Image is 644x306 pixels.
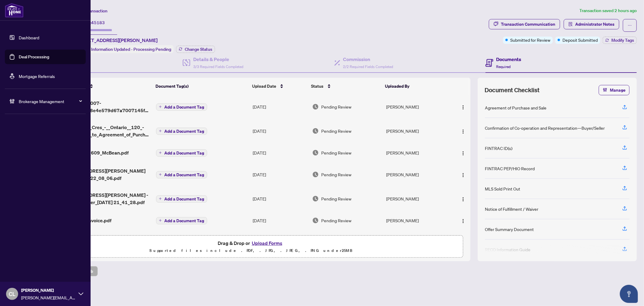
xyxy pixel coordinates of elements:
[159,197,162,200] span: plus
[75,45,174,53] div: Status:
[43,247,459,254] p: Supported files include .PDF, .JPG, .JPEG, .PNG under 25 MB
[250,95,310,119] td: [DATE]
[458,216,468,225] button: Logo
[312,128,319,134] img: Document Status
[19,98,82,105] span: Brokerage Management
[496,56,521,63] h4: Documents
[611,38,634,42] span: Modify Tags
[489,19,560,29] button: Transaction Communication
[156,171,207,178] button: Add a Document Tag
[250,78,309,95] th: Upload Date
[496,64,511,69] span: Required
[458,194,468,203] button: Logo
[321,217,351,224] span: Pending Review
[312,103,319,110] img: Document Status
[156,195,207,203] button: Add a Document Tag
[603,37,637,44] button: Modify Tags
[384,119,450,143] td: [PERSON_NAME]
[628,23,632,28] span: ellipsis
[569,22,573,26] span: solution
[156,149,207,157] button: Add a Document Tag
[185,47,212,51] span: Change Status
[312,195,319,202] img: Document Status
[620,285,638,303] button: Open asap
[458,126,468,136] button: Logo
[312,149,319,156] img: Document Status
[91,20,105,25] span: 45183
[91,47,171,52] span: Information Updated - Processing Pending
[321,171,351,178] span: Pending Review
[343,64,393,69] span: 2/2 Required Fields Completed
[384,143,450,162] td: [PERSON_NAME]
[485,86,540,94] span: Document Checklist
[321,195,351,202] span: Pending Review
[384,95,450,119] td: [PERSON_NAME]
[164,219,204,223] span: Add a Document Tag
[193,56,243,63] h4: Details & People
[156,149,207,157] button: Add a Document Tag
[311,83,324,90] span: Status
[461,219,466,223] img: Logo
[156,171,207,178] button: Add a Document Tag
[579,7,637,14] article: Transaction saved 2 hours ago
[575,19,614,29] span: Administrator Notes
[60,99,151,114] span: 1756387151007-d730449e178e4e579d67a7007145f006.jpeg
[562,37,598,43] span: Deposit Submitted
[153,78,250,95] th: Document Tag(s)
[176,46,215,53] button: Change Status
[485,226,534,233] div: Offer Summary Document
[21,287,75,294] span: [PERSON_NAME]
[458,170,468,179] button: Logo
[383,78,448,95] th: Uploaded By
[159,105,162,108] span: plus
[159,173,162,176] span: plus
[485,145,512,151] div: FINTRAC ID(s)
[218,239,284,247] span: Drag & Drop or
[250,162,310,187] td: [DATE]
[321,128,351,134] span: Pending Review
[510,37,550,43] span: Submitted for Review
[164,129,204,133] span: Add a Document Tag
[461,105,466,110] img: Logo
[564,19,619,29] button: Administrator Notes
[9,290,15,298] span: CL
[156,103,207,111] button: Add a Document Tag
[309,78,383,95] th: Status
[250,187,310,211] td: [DATE]
[252,83,276,90] span: Upload Date
[156,128,207,135] button: Add a Document Tag
[164,151,204,155] span: Add a Document Tag
[485,104,546,111] div: Agreement of Purchase and Sale
[164,105,204,109] span: Add a Document Tag
[60,124,151,138] span: 514_Menczel_Cres_-__Ontario__120_-_Amendment_to_Agreement_of_Purchase_and_Sale.pdf
[343,56,393,63] h4: Commission
[610,85,626,95] span: Manage
[164,173,204,177] span: Add a Document Tag
[19,35,39,40] a: Dashboard
[60,191,151,206] span: [STREET_ADDRESS][PERSON_NAME] - Accepting Offer_[DATE] 21_41_28.pdf
[5,3,24,18] img: logo
[384,162,450,187] td: [PERSON_NAME]
[156,127,207,135] button: Add a Document Tag
[461,129,466,134] img: Logo
[250,143,310,162] td: [DATE]
[501,19,555,29] div: Transaction Communication
[159,219,162,222] span: plus
[485,125,605,131] div: Confirmation of Co-operation and Representation—Buyer/Seller
[60,149,129,156] span: notice_of_full_609_McBean.pdf
[57,78,153,95] th: (6) File Name
[159,151,162,154] span: plus
[312,217,319,224] img: Document Status
[384,211,450,230] td: [PERSON_NAME]
[156,195,207,203] button: Add a Document Tag
[19,54,49,60] a: Deal Processing
[21,294,75,301] span: [PERSON_NAME][EMAIL_ADDRESS][DOMAIN_NAME]
[156,217,207,224] button: Add a Document Tag
[60,167,151,182] span: [STREET_ADDRESS][PERSON_NAME] Cond_[DATE] 22_08_06.pdf
[312,171,319,178] img: Document Status
[75,37,158,44] span: [STREET_ADDRESS][PERSON_NAME]
[458,102,468,112] button: Logo
[485,185,520,192] div: MLS Sold Print Out
[19,73,55,79] a: Mortgage Referrals
[159,129,162,132] span: plus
